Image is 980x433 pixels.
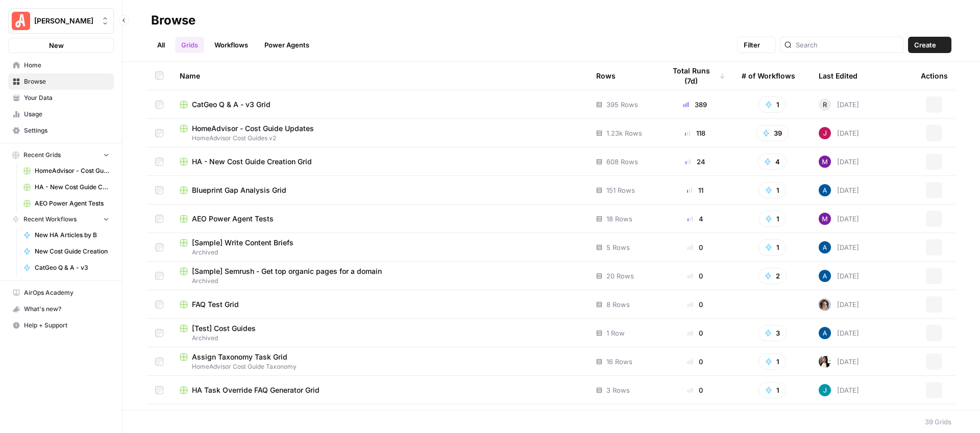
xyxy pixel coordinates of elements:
a: Home [8,57,114,73]
input: Search [796,40,899,50]
button: Filter [737,37,776,53]
div: 0 [665,242,725,252]
div: [DATE] [819,98,859,111]
img: Angi Logo [12,12,30,30]
a: AirOps Academy [8,285,114,301]
span: HomeAdvisor - Cost Guide Updates [35,166,109,175]
a: HomeAdvisor - Cost Guide UpdatesHomeAdvisor Cost Guides v2 [180,123,580,143]
div: 118 [665,128,725,138]
button: 1 [758,182,786,198]
a: All [151,37,171,53]
span: Usage [24,110,109,119]
span: [Sample] Write Content Briefs [192,238,293,248]
span: [PERSON_NAME] [34,16,96,26]
a: HA Task Override FAQ Generator Grid [180,385,580,395]
span: Filter [744,40,760,50]
span: New [49,40,64,50]
a: New Cost Guide Creation [19,243,114,260]
span: R [823,99,827,110]
span: Archived [180,276,580,286]
div: Total Runs (7d) [665,62,725,90]
div: Rows [596,62,616,90]
img: 2tpfked42t1e3e12hiit98ie086g [819,213,831,225]
div: 24 [665,157,725,167]
span: Archived [180,334,580,343]
span: CatGeo Q & A - v3 Grid [192,99,271,110]
span: Assign Taxonomy Task Grid [192,352,287,362]
span: 608 Rows [606,157,638,167]
a: Usage [8,106,114,122]
img: xqjo96fmx1yk2e67jao8cdkou4un [819,355,831,368]
img: he81ibor8lsei4p3qvg4ugbvimgp [819,270,831,282]
span: CatGeo Q & A - v3 [35,263,109,272]
span: [Test] Cost Guides [192,323,256,334]
span: New HA Articles by B [35,231,109,240]
span: Recent Workflows [23,215,77,224]
a: [Sample] Write Content BriefsArchived [180,238,580,257]
a: Power Agents [258,37,315,53]
img: hx1ubs7gwu2kwvex0o4uzrbtenh0 [819,127,831,139]
span: New Cost Guide Creation [35,247,109,256]
button: 1 [758,353,786,370]
span: 20 Rows [606,271,634,281]
div: 389 [665,99,725,110]
div: 11 [665,185,725,195]
button: Recent Grids [8,147,114,163]
span: FAQ Test Grid [192,299,239,310]
button: Workspace: Angi [8,8,114,34]
div: 39 Grids [925,417,951,427]
img: he81ibor8lsei4p3qvg4ugbvimgp [819,184,831,196]
span: Archived [180,248,580,257]
button: New [8,38,114,53]
button: What's new? [8,301,114,317]
button: 2 [758,268,787,284]
div: 0 [665,385,725,395]
div: 0 [665,271,725,281]
img: gsxx783f1ftko5iaboo3rry1rxa5 [819,384,831,396]
button: 1 [758,211,786,227]
a: Blueprint Gap Analysis Grid [180,185,580,195]
div: [DATE] [819,384,859,396]
span: 1.23k Rows [606,128,642,138]
button: Create [908,37,951,53]
div: [DATE] [819,327,859,339]
a: Workflows [208,37,254,53]
span: HA Task Override FAQ Generator Grid [192,385,320,395]
span: Recent Grids [23,150,61,160]
div: Last Edited [819,62,857,90]
span: [Sample] Semrush - Get top organic pages for a domain [192,266,382,276]
span: 1 Row [606,328,625,338]
img: he81ibor8lsei4p3qvg4ugbvimgp [819,241,831,253]
span: Create [914,40,936,50]
div: [DATE] [819,156,859,168]
div: Name [180,62,580,90]
span: Blueprint Gap Analysis Grid [192,185,286,195]
div: [DATE] [819,270,859,282]
button: 4 [757,154,787,170]
a: Grids [175,37,204,53]
a: Browse [8,73,114,90]
button: 1 [758,239,786,256]
a: AEO Power Agent Tests [180,214,580,224]
button: 3 [758,325,787,341]
button: Help + Support [8,317,114,334]
span: Settings [24,126,109,135]
div: What's new? [9,301,113,317]
div: Actions [921,62,948,90]
div: # of Workflows [742,62,795,90]
div: 0 [665,356,725,367]
span: AirOps Academy [24,288,109,297]
span: 151 Rows [606,185,635,195]
button: 39 [756,125,789,141]
div: [DATE] [819,241,859,253]
div: [DATE] [819,127,859,139]
span: 3 Rows [606,385,630,395]
span: 5 Rows [606,242,630,252]
a: Assign Taxonomy Task GridHomeAdvisor Cost Guide Taxonomy [180,352,580,371]
div: [DATE] [819,213,859,225]
span: 8 Rows [606,299,630,310]
button: 1 [758,382,786,398]
span: Help + Support [24,321,109,330]
span: HA - New Cost Guide Creation Grid [35,183,109,192]
span: Your Data [24,93,109,103]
